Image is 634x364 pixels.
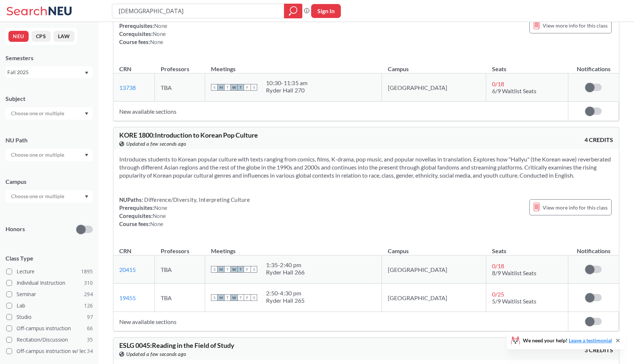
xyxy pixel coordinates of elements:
span: W [231,84,237,91]
span: KORE 1800 : Introduction to Korean Pop Culture [119,131,258,139]
button: Sign In [311,4,341,18]
label: Studio [6,312,93,322]
span: Updated a few seconds ago [126,350,186,358]
div: NU Path [6,136,93,144]
div: 10:30 - 11:35 am [266,79,308,87]
span: M [218,84,224,91]
span: 0 / 18 [492,262,504,269]
label: Off-campus instruction [6,324,93,333]
input: Class, professor, course number, "phrase" [118,5,279,17]
svg: Dropdown arrow [85,154,88,157]
td: [GEOGRAPHIC_DATA] [382,255,486,284]
th: Meetings [205,240,382,255]
section: Introduces students to Korean popular culture with texts ranging from comics, films, K-drama, pop... [119,155,613,179]
span: 1895 [81,267,93,276]
a: 20415 [119,266,136,273]
button: CPS [32,31,51,42]
span: 35 [87,336,93,344]
span: T [224,266,231,273]
div: 2:50 - 4:30 pm [266,290,305,297]
span: 0 / 25 [492,291,504,298]
span: None [154,22,167,29]
label: Seminar [6,290,93,299]
div: Semesters [6,54,93,62]
span: 34 [87,347,93,355]
span: W [231,294,237,301]
span: 5/9 Waitlist Seats [492,298,536,305]
span: S [211,266,218,273]
td: New available sections [113,102,568,121]
label: Individual Instruction [6,278,93,288]
div: Dropdown arrow [6,190,93,203]
input: Choose one or multiple [7,150,69,159]
td: New available sections [113,312,568,331]
td: [GEOGRAPHIC_DATA] [382,73,486,102]
label: Lecture [6,267,93,276]
th: Meetings [205,58,382,73]
span: S [251,266,257,273]
th: Professors [155,240,205,255]
span: 6/9 Waitlist Seats [492,87,536,94]
span: T [237,266,244,273]
div: Fall 2025Dropdown arrow [6,66,93,78]
span: T [237,84,244,91]
input: Choose one or multiple [7,192,69,201]
span: W [231,266,237,273]
a: Leave a testimonial [569,337,612,343]
div: Ryder Hall 270 [266,87,308,94]
td: TBA [155,73,205,102]
div: Ryder Hall 265 [266,297,305,304]
span: We need your help! [523,338,612,343]
label: Recitation/Discussion [6,335,93,345]
svg: magnifying glass [289,6,298,16]
input: Choose one or multiple [7,109,69,118]
span: 0 / 18 [492,80,504,87]
span: 4 CREDITS [584,136,613,144]
span: 8/9 Waitlist Seats [492,269,536,276]
span: 294 [84,290,93,298]
span: F [244,294,251,301]
th: Notifications [568,58,619,73]
span: T [224,294,231,301]
th: Seats [486,240,568,255]
td: [GEOGRAPHIC_DATA] [382,284,486,312]
span: S [251,294,257,301]
div: Dropdown arrow [6,107,93,120]
span: None [150,39,163,45]
a: 13738 [119,84,136,91]
td: TBA [155,284,205,312]
span: T [224,84,231,91]
th: Professors [155,58,205,73]
span: None [153,30,166,37]
span: 3 CREDITS [584,346,613,354]
svg: Dropdown arrow [85,72,88,74]
span: S [251,84,257,91]
th: Campus [382,240,486,255]
span: F [244,266,251,273]
button: LAW [54,31,74,42]
label: Lab [6,301,93,310]
svg: Dropdown arrow [85,195,88,198]
button: NEU [8,31,29,42]
span: None [153,212,166,219]
th: Notifications [568,240,619,255]
a: 19455 [119,294,136,301]
div: magnifying glass [284,4,302,18]
span: ESLG 0045 : Reading in the Field of Study [119,341,234,349]
span: 97 [87,313,93,321]
span: 310 [84,279,93,287]
span: S [211,84,218,91]
span: Difference/Diversity, Interpreting Culture [143,196,250,203]
span: T [237,294,244,301]
div: CRN [119,247,131,255]
label: Off-campus instruction w/ lec [6,346,93,356]
span: View more info for this class [543,203,608,212]
span: Updated a few seconds ago [126,140,186,148]
div: 1:35 - 2:40 pm [266,261,305,269]
span: F [244,84,251,91]
p: Honors [6,225,25,233]
span: 126 [84,302,93,310]
div: NUPaths: Prerequisites: Corequisites: Course fees: [119,14,167,46]
div: CRN [119,65,131,73]
span: None [154,204,167,211]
